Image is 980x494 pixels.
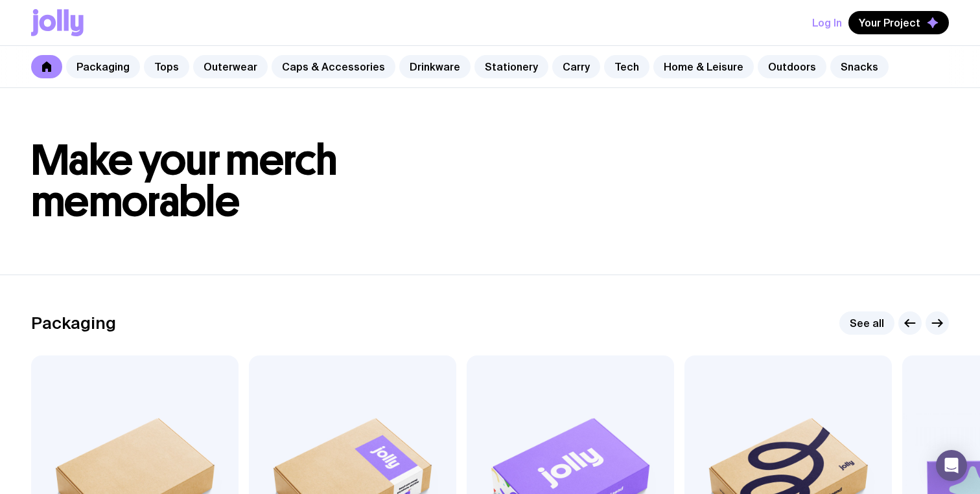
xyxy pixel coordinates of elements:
a: See all [839,311,894,335]
a: Carry [552,55,600,78]
a: Snacks [830,55,889,78]
button: Your Project [848,11,949,34]
div: Open Intercom Messenger [936,450,967,481]
a: Caps & Accessories [272,55,395,78]
a: Drinkware [399,55,471,78]
span: Make your merch memorable [31,135,338,227]
a: Tech [604,55,649,78]
a: Tops [144,55,189,78]
h2: Packaging [31,313,116,333]
span: Your Project [859,16,920,29]
a: Stationery [474,55,548,78]
button: Log In [812,11,842,34]
a: Outdoors [758,55,826,78]
a: Home & Leisure [653,55,754,78]
a: Packaging [66,55,140,78]
a: Outerwear [193,55,268,78]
